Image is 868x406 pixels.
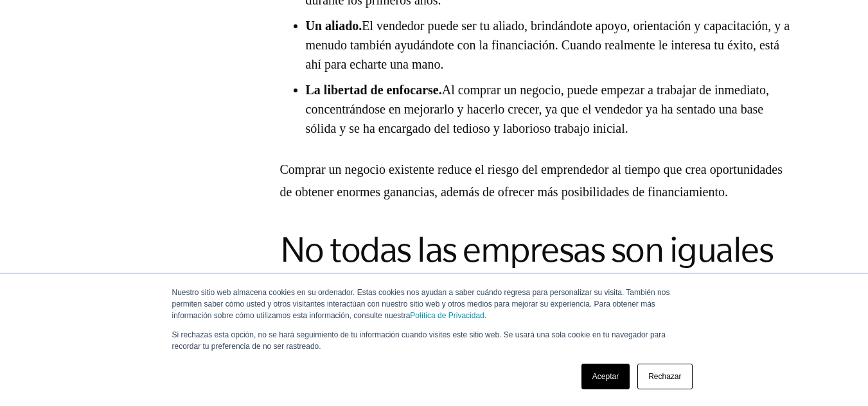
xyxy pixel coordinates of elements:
a: Rechazar [637,364,692,389]
font: Rechazar [648,372,681,381]
font: Nuestro sitio web almacena cookies en su ordenador. Estas cookies nos ayudan a saber cuándo regre... [172,288,670,320]
font: Comprar un negocio existente reduce el riesgo del emprendedor al tiempo que crea oportunidades de... [280,162,783,199]
font: No todas las empresas son iguales [280,230,774,269]
a: Aceptar [581,364,630,389]
font: Si rechazas esta opción, no se hará seguimiento de tu información cuando visites este sitio web. ... [172,330,666,351]
font: Un aliado. [306,19,362,33]
a: Política de Privacidad [410,311,484,320]
font: La libertad de enfocarse. [306,83,442,97]
font: . [484,311,486,320]
font: Aceptar [592,372,619,381]
font: El vendedor puede ser tu aliado, brindándote apoyo, orientación y capacitación, y a menudo tambié... [306,19,790,71]
font: Al comprar un negocio, puede empezar a trabajar de inmediato, concentrándose en mejorarlo y hacer... [306,83,769,135]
